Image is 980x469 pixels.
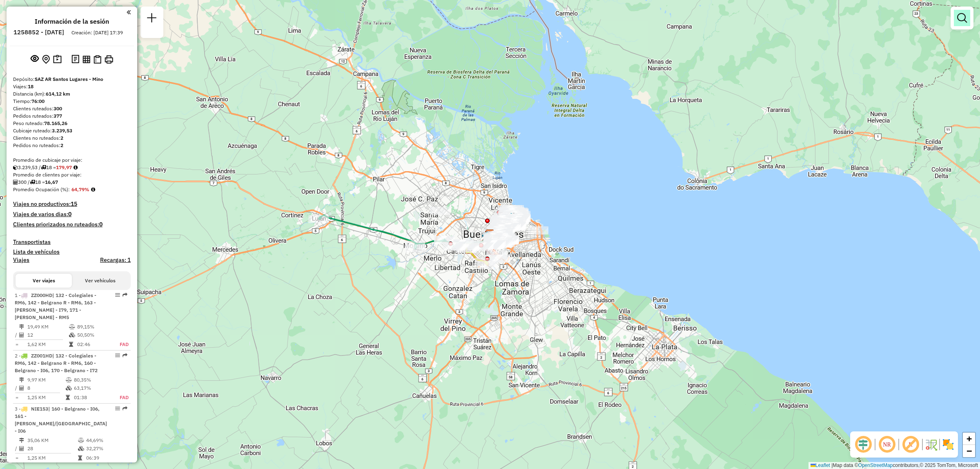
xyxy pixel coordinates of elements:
[70,53,81,66] button: Log de desbloqueo de sesión
[15,406,107,434] span: 3 -
[485,229,495,240] img: SAZ AR Santos Lugares - Mino
[16,274,72,288] button: Ver viajes
[122,293,127,297] em: Ruta exportada
[963,433,975,445] a: Zoom in
[15,331,19,339] td: /
[111,340,129,348] td: FAD
[13,201,131,208] h4: Viajes no productivos:
[71,200,77,208] strong: 15
[35,76,103,82] strong: SAZ AR Santos Lugares - Mino
[86,454,127,462] td: 06:39
[31,292,52,298] span: ZZ000HD
[144,10,160,28] a: Nueva sesión y búsqueda
[19,324,24,329] i: Distancia (km)
[858,462,893,468] a: OpenStreetMap
[15,444,19,453] td: /
[77,340,111,348] td: 02:46
[27,454,78,462] td: 1,25 KM
[27,323,69,331] td: 19,49 KM
[13,127,131,134] div: Cubicaje ruteado:
[13,171,131,179] div: Promedio de clientes por viaje:
[56,164,72,170] strong: 179,97
[66,377,72,382] i: % Peso en uso
[924,438,938,451] img: Flujo de la calle
[13,165,18,170] i: Cubicaje ruteado
[115,406,120,411] em: Opciones
[877,435,897,454] span: Ocultar NR
[73,165,78,170] i: Meta de cubicaje/viaje: 250,00 Diferencia: -70,03
[13,29,64,36] h6: 1258852 - [DATE]
[853,435,873,454] span: Ocultar desplazamiento
[15,340,19,348] td: =
[15,406,107,434] span: | 160 - Belgrano - I06, 161 - [PERSON_NAME]/[GEOGRAPHIC_DATA] - I06
[19,446,24,451] i: Clientes
[46,91,70,97] strong: 614,12 km
[19,386,24,391] i: Clientes
[967,433,972,444] span: +
[811,462,830,468] a: Leaflet
[19,377,24,382] i: Distancia (km)
[831,462,833,468] span: |
[99,221,102,228] strong: 0
[13,164,131,171] div: 3.239,53 / 18 =
[15,353,98,373] span: 2 -
[122,353,127,358] em: Ruta exportada
[15,454,19,462] td: =
[19,333,24,337] i: Clientes
[13,142,131,149] div: Pedidos no ruteados:
[45,179,58,185] strong: 16,67
[73,384,109,392] td: 63,17%
[13,98,131,105] div: Tiempo:
[13,221,131,228] h4: Clientes priorizados no ruteados:
[81,54,92,65] button: Indicadores de ruteo por viaje
[109,393,129,402] td: FAD
[13,211,131,218] h4: Viajes de varios dias:
[27,376,65,384] td: 9,97 KM
[15,384,19,392] td: /
[72,274,128,288] button: Ver vehículos
[430,207,450,215] div: Cliente no ruteado - BAINI PABLO DANIEL
[15,353,98,373] span: | 132 - Colegiales - RM6, 142 - Belgrano R - RM6, 160 - Belgrano - I06, 170 - Belgrano - I72
[44,120,67,126] strong: 78.165,26
[69,324,75,329] i: % Peso en uso
[31,406,48,412] span: NIE153
[103,54,115,65] button: Imprimir viajes
[27,384,65,392] td: 8
[60,135,63,141] strong: 2
[482,231,492,241] img: PA - TOL
[19,438,24,443] i: Distancia (km)
[13,105,131,112] div: Clientes ruteados:
[27,393,65,402] td: 1,25 KM
[60,142,63,148] strong: 2
[53,105,62,112] strong: 300
[13,239,131,246] h4: Transportistas
[71,186,89,192] strong: 64,79%
[27,436,78,444] td: 35,06 KM
[91,187,95,192] em: Promedio calculado usando la ocupación más alta (%Peso o %Cubicaje) de cada viaje en la sesión. N...
[66,395,70,400] i: Tiempo en ruta
[127,7,131,17] a: Haga clic aquí para minimizar el panel
[28,83,33,89] strong: 18
[51,53,63,66] button: Sugerencias de ruteo
[27,444,78,453] td: 28
[31,98,45,104] strong: 76:00
[77,323,111,331] td: 89,15%
[69,342,73,347] i: Tiempo en ruta
[100,257,131,264] h4: Recargas: 1
[13,179,131,186] div: 300 / 18 =
[963,445,975,457] a: Zoom out
[13,112,131,120] div: Pedidos ruteados:
[528,226,548,234] div: Cliente no ruteado - PARMENTTIER
[78,446,84,451] i: % Cubicaje en uso
[13,156,131,164] div: Promedio de cubicaje por viaje:
[27,331,69,339] td: 12
[53,113,62,119] strong: 377
[13,248,131,255] h4: Lista de vehículos
[13,120,131,127] div: Peso ruteado:
[31,353,52,359] span: ZZ001HD
[86,444,127,453] td: 32,27%
[15,292,96,320] span: | 132 - Colegiales - RM6, 142 - Belgrano R - RM6, 163 - [PERSON_NAME] - I79, 171 - [PERSON_NAME] ...
[73,393,109,402] td: 01:38
[13,90,131,98] div: Distancia (km):
[13,134,131,142] div: Clientes no ruteados:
